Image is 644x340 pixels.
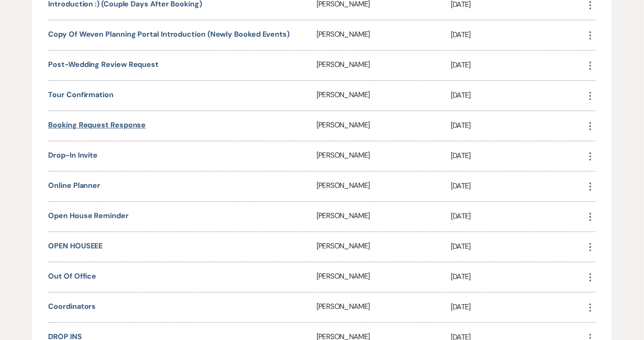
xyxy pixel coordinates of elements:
[317,262,451,292] div: [PERSON_NAME]
[48,120,146,130] a: Booking Request Response
[317,202,451,231] div: [PERSON_NAME]
[48,271,96,281] a: Out of office
[48,241,103,251] a: OPEN HOUSEEE
[48,302,96,311] a: Coordinators
[48,211,128,220] a: Open House reminder
[451,241,585,252] p: [DATE]
[451,29,585,41] p: [DATE]
[451,89,585,101] p: [DATE]
[48,60,158,69] a: Post-wedding review request
[317,81,451,110] div: [PERSON_NAME]
[317,50,451,80] div: [PERSON_NAME]
[48,150,98,160] a: Drop-in invite
[451,150,585,162] p: [DATE]
[317,292,451,322] div: [PERSON_NAME]
[451,301,585,313] p: [DATE]
[48,29,289,39] a: Copy of Weven Planning Portal Introduction (Newly Booked Events)
[317,141,451,171] div: [PERSON_NAME]
[48,90,114,99] a: Tour Confirmation
[317,111,451,141] div: [PERSON_NAME]
[317,20,451,50] div: [PERSON_NAME]
[451,120,585,132] p: [DATE]
[451,210,585,222] p: [DATE]
[451,180,585,192] p: [DATE]
[48,181,100,190] a: Online Planner
[317,232,451,262] div: [PERSON_NAME]
[451,59,585,71] p: [DATE]
[451,271,585,283] p: [DATE]
[317,171,451,201] div: [PERSON_NAME]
